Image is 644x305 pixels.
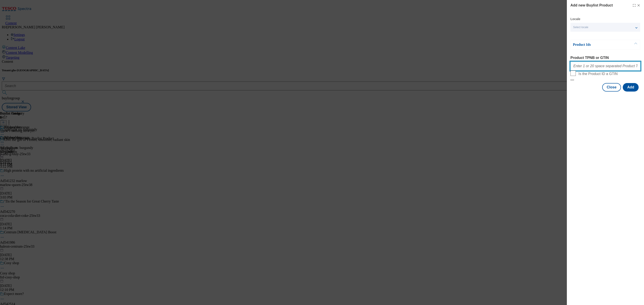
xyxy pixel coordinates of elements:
button: Select locale [570,23,640,32]
p: Product Ids [573,42,620,47]
h4: Add new Buylist Product [570,3,613,8]
input: Enter 1 or 20 space separated Product TPNB or GTIN [570,62,640,71]
button: Close [602,83,621,92]
label: Product TPNB or GTIN [570,56,640,60]
button: Add [623,83,639,92]
label: Locale [570,18,580,20]
span: Is the Product ID a GTIN [578,72,618,76]
span: Select locale [573,26,588,29]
